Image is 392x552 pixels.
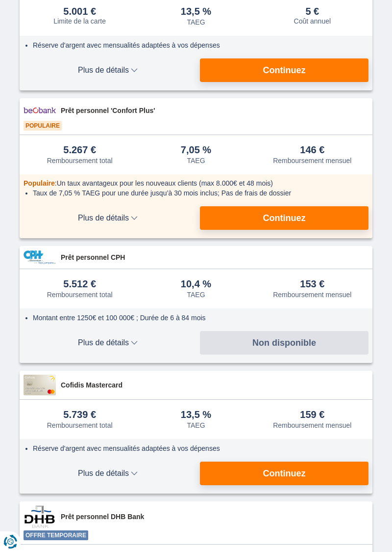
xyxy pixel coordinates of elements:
div: 13,5 % [181,410,211,420]
span: Populaire [24,179,55,187]
div: Coût annuel [294,17,331,25]
span: Continuez [263,214,306,222]
div: Remboursement mensuel [273,157,351,165]
span: Offre temporaire [24,530,88,540]
span: Continuez [263,66,306,75]
div: Remboursement total [47,291,113,299]
div: 5.739 € [63,410,96,420]
div: 13,5 % [181,6,211,17]
div: Limite de la carte [53,17,106,25]
button: Continuez [200,462,368,485]
li: Taux de 7,05 % TAEG pour une durée jusqu’à 30 mois inclus; Pas de frais de dossier [33,188,365,198]
div: 153 € [300,279,324,290]
div: TAEG [187,421,205,429]
button: Plus de détails [24,331,192,355]
span: Plus de détails [24,66,192,74]
span: Prêt personnel CPH [61,252,368,262]
div: 7,05 % [181,145,211,156]
div: : [24,178,368,188]
span: Non disponible [252,338,316,347]
div: Remboursement mensuel [273,291,351,299]
div: TAEG [187,291,205,299]
div: 10,4 % [181,279,211,290]
img: pret personnel Cofidis CC [24,375,56,395]
span: Plus de détails [24,214,192,222]
div: 146 € [300,145,324,156]
button: Non disponible [200,331,368,355]
span: Prêt personnel DHB Bank [61,512,368,522]
img: pret personnel Beobank [24,102,56,118]
li: Montant entre 1250€ et 100 000€ ; Durée de 6 à 84 mois [33,313,365,323]
button: Plus de détails [24,462,192,485]
span: Plus de détails [24,339,192,347]
img: pret personnel CPH Banque [24,250,56,264]
span: Continuez [263,469,306,478]
div: Remboursement total [47,421,113,429]
span: Plus de détails [24,469,192,477]
li: Réserve d'argent avec mensualités adaptées à vos dépenses [33,443,365,453]
button: Plus de détails [24,58,192,82]
div: TAEG [187,18,205,26]
div: Remboursement total [47,157,113,165]
button: Continuez [200,206,368,230]
button: Plus de détails [24,206,192,230]
button: Continuez [200,58,368,82]
img: pret personnel DHB Bank [24,505,56,528]
div: 159 € [300,410,324,420]
div: TAEG [187,157,205,165]
div: Remboursement mensuel [273,421,351,429]
span: Cofidis Mastercard [61,380,368,390]
span: Populaire [24,121,62,131]
span: Prêt personnel 'Confort Plus' [61,106,368,115]
span: Un taux avantageux pour les nouveaux clients (max 8.000€ et 48 mois) [57,179,273,187]
li: Réserve d'argent avec mensualités adaptées à vos dépenses [33,40,365,50]
div: 5.001 € [63,6,96,16]
div: 5 € [305,6,319,16]
div: 5.512 € [63,279,96,290]
div: 5.267 € [63,145,96,156]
